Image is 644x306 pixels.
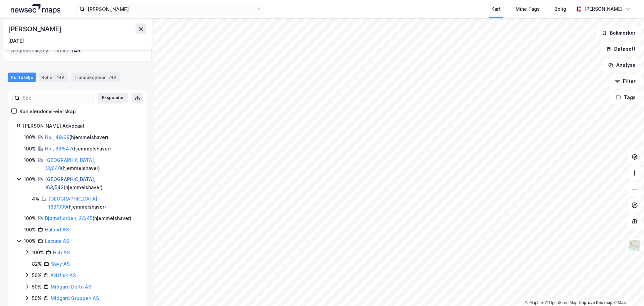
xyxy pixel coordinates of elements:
button: Bokmerker [596,26,641,40]
div: 100% [24,156,36,164]
span: 2 [46,47,49,55]
div: Kart [491,5,501,13]
button: Tags [610,91,641,104]
div: 100% [24,226,36,234]
a: Midgard Gruppen AS [51,295,99,301]
div: 746 [107,74,117,81]
input: Søk på adresse, matrikkel, gårdeiere, leietakere eller personer [85,4,256,14]
a: Lacuna AS [45,238,69,244]
a: Mapbox [525,300,544,305]
div: ( hjemmelshaver ) [48,195,138,211]
a: Kvitfisk AS [51,272,76,278]
iframe: Chat Widget [610,274,644,306]
a: Hol, 49/69 [45,134,69,140]
span: 149 [71,47,80,55]
div: [PERSON_NAME] [584,5,623,13]
a: Improve this map [579,300,612,305]
a: [GEOGRAPHIC_DATA], 163/339 [48,196,99,210]
div: 149 [56,74,65,81]
img: logo.a4113a55bc3d86da70a041830d287a7e.svg [11,4,60,14]
div: Kun eiendoms-eierskap [19,107,76,116]
div: Portefølje [8,73,36,82]
a: Hol, 66/547 [45,146,72,151]
div: Aksjeeierskap : [8,45,51,56]
a: [GEOGRAPHIC_DATA], 13/640 [45,157,95,171]
input: Søk [20,93,93,103]
a: Midgard Delta AS [51,284,91,290]
div: 100% [24,145,36,153]
div: ( hjemmelshaver ) [45,175,138,191]
div: 82% [32,260,42,268]
div: Transaksjoner [71,73,120,82]
button: Filter [609,75,641,88]
div: 100% [32,249,44,257]
a: [GEOGRAPHIC_DATA], 163/542 [45,176,95,190]
div: 4% [32,195,39,203]
div: Mine Tags [516,5,540,13]
div: [PERSON_NAME] [8,24,63,34]
div: 100% [24,237,36,245]
a: OpenStreetMap [545,300,578,305]
div: ( hjemmelshaver ) [45,156,138,172]
div: 50% [32,271,42,279]
a: Savy AS [51,261,70,267]
a: Halund AS [45,227,69,232]
a: Bjørnafjorden, 23/45 [45,215,93,221]
div: 100% [24,214,36,222]
div: 50% [32,294,42,302]
div: ( hjemmelshaver ) [45,214,131,222]
img: Z [628,239,641,252]
a: Hcb AS [53,250,70,255]
button: Analyse [602,58,641,72]
div: [DATE] [8,37,24,45]
div: ( hjemmelshaver ) [45,145,111,153]
div: 100% [24,133,36,141]
div: 50% [32,283,42,291]
div: [PERSON_NAME] Advocaat [23,122,138,130]
button: Ekspander [98,93,128,103]
div: Roller : [54,45,83,56]
div: Roller [39,73,68,82]
div: ( hjemmelshaver ) [45,133,108,141]
button: Datasett [600,42,641,56]
div: Bolig [554,5,566,13]
div: 100% [24,175,36,183]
